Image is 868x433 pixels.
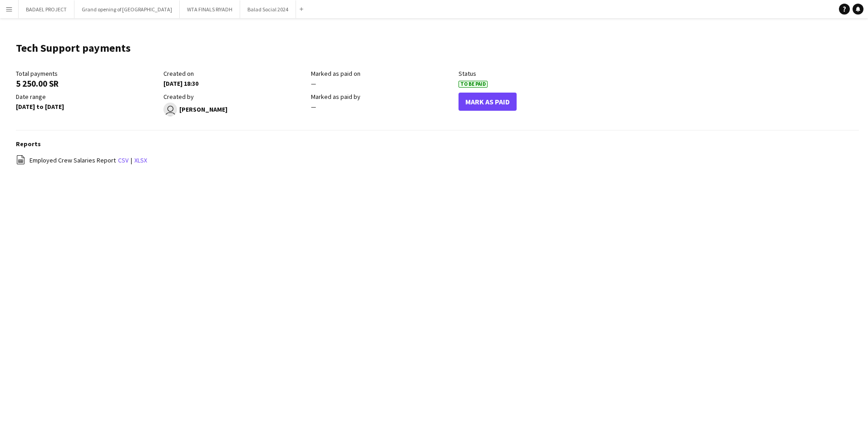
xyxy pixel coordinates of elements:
div: Marked as paid by [311,93,454,101]
span: To Be Paid [459,81,488,88]
button: Balad Social 2024 [240,0,296,18]
div: Created on [163,69,306,78]
div: Created by [163,93,306,101]
a: csv [118,156,128,164]
div: | [16,155,859,166]
div: [DATE] 18:30 [163,79,306,88]
div: [DATE] to [DATE] [16,103,159,111]
button: Grand opening of [GEOGRAPHIC_DATA] [74,0,180,18]
span: — [311,103,316,111]
h1: Tech Support payments [16,41,131,55]
span: — [311,79,316,88]
div: Date range [16,93,159,101]
div: [PERSON_NAME] [163,103,306,116]
div: Status [459,69,602,78]
div: Marked as paid on [311,69,454,78]
button: WTA FINALS RIYADH [180,0,240,18]
button: BADAEL PROJECT [19,0,74,18]
span: Employed Crew Salaries Report [30,156,116,164]
h3: Reports [16,140,859,148]
div: 5 250.00 SR [16,79,159,88]
a: xlsx [134,156,147,164]
div: Total payments [16,69,159,78]
button: Mark As Paid [459,93,517,111]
